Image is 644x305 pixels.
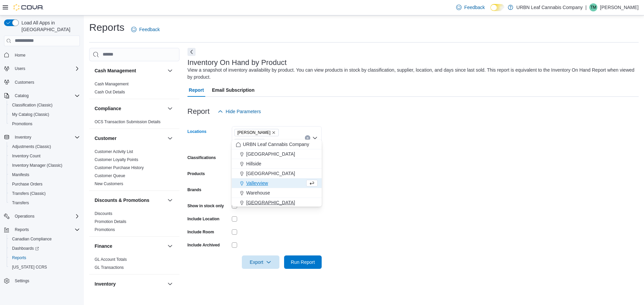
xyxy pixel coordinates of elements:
[89,80,179,99] div: Cash Management
[95,105,165,112] button: Compliance
[7,100,83,110] button: Classification (Classic)
[15,53,25,58] span: Home
[1,91,83,100] button: Catalog
[95,67,165,74] button: Cash Management
[9,235,54,243] a: Canadian Compliance
[12,112,49,117] span: My Catalog (Classic)
[95,82,128,86] a: Cash Management
[95,165,144,170] a: Customer Purchase History
[95,227,115,232] span: Promotions
[246,151,295,157] span: [GEOGRAPHIC_DATA]
[15,80,34,85] span: Customers
[9,263,50,271] a: [US_STATE] CCRS
[585,3,587,11] p: |
[291,259,315,265] span: Run Report
[12,92,31,100] button: Catalog
[226,108,261,115] span: Hide Parameters
[9,120,80,128] span: Promotions
[9,263,80,271] span: Washington CCRS
[9,189,48,198] a: Transfers (Classic)
[12,226,32,234] button: Reports
[95,149,133,154] a: Customer Activity List
[89,148,179,190] div: Customer
[246,255,275,269] span: Export
[166,242,174,250] button: Finance
[95,197,149,204] h3: Discounts & Promotions
[242,255,279,269] button: Export
[7,262,83,272] button: [US_STATE] CCRS
[95,67,136,74] h3: Cash Management
[9,101,55,109] a: Classification (Classic)
[246,160,261,167] span: Hillside
[95,181,123,186] span: New Customers
[7,170,83,179] button: Manifests
[590,3,596,11] span: TM
[9,244,80,252] span: Dashboards
[7,151,83,161] button: Inventory Count
[246,170,295,177] span: [GEOGRAPHIC_DATA]
[95,257,127,262] span: GL Account Totals
[7,189,83,198] button: Transfers (Classic)
[9,143,54,151] a: Adjustments (Classic)
[95,157,138,162] span: Customer Loyalty Points
[139,26,160,33] span: Feedback
[95,173,125,178] a: Customer Queue
[600,3,639,11] p: [PERSON_NAME]
[89,118,179,129] div: Compliance
[95,157,138,162] a: Customer Loyalty Points
[12,121,33,127] span: Promotions
[95,135,116,142] h3: Customer
[7,119,83,129] button: Promotions
[12,264,47,270] span: [US_STATE] CCRS
[95,227,115,232] a: Promotions
[589,3,597,11] div: Tess McGee
[15,227,29,232] span: Reports
[9,180,80,188] span: Purchase Orders
[9,161,65,169] a: Inventory Manager (Classic)
[12,51,28,59] a: Home
[4,48,80,303] nav: Complex example
[187,229,214,235] label: Include Room
[95,181,123,186] a: New Customers
[95,135,165,142] button: Customer
[12,153,41,159] span: Inventory Count
[7,179,83,189] button: Purchase Orders
[284,255,322,269] button: Run Report
[237,129,271,136] span: [PERSON_NAME]
[1,225,83,234] button: Reports
[95,173,125,178] span: Customer Queue
[12,92,80,100] span: Catalog
[95,90,125,94] a: Cash Out Details
[237,139,256,146] span: Swanavon
[89,255,179,274] div: Finance
[232,169,322,178] button: [GEOGRAPHIC_DATA]
[9,143,80,151] span: Adjustments (Classic)
[12,236,52,242] span: Canadian Compliance
[95,120,161,124] a: OCS Transaction Submission Details
[464,4,485,11] span: Feedback
[12,277,32,285] a: Settings
[95,281,116,287] h3: Inventory
[1,276,83,286] button: Settings
[212,83,255,97] span: Email Subscription
[12,172,29,177] span: Manifests
[95,211,112,216] a: Discounts
[187,171,205,176] label: Products
[13,4,44,11] img: Cova
[234,129,279,136] span: Clairmont
[95,243,112,249] h3: Finance
[12,51,80,59] span: Home
[12,78,80,86] span: Customers
[95,265,124,270] span: GL Transactions
[9,199,32,207] a: Transfers
[7,253,83,262] button: Reports
[7,244,83,253] a: Dashboards
[12,277,80,285] span: Settings
[232,140,322,246] div: Choose from the following options
[12,102,53,108] span: Classification (Classic)
[9,171,32,179] a: Manifests
[232,178,322,188] button: Valleyview
[15,214,35,219] span: Operations
[7,110,83,119] button: My Catalog (Classic)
